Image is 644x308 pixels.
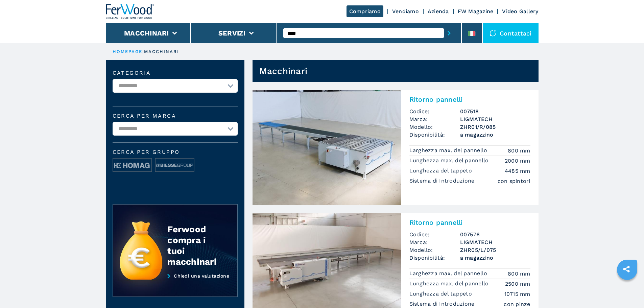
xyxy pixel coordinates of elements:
[409,115,460,123] span: Marca:
[124,29,169,37] button: Macchinari
[460,123,530,131] h3: ZHR01/R/085
[460,254,530,262] span: a magazzino
[490,30,496,37] img: Contattaci
[483,23,539,43] div: Contattaci
[409,280,491,287] p: Lunghezza max. del pannello
[113,113,238,119] label: Cerca per marca
[505,280,530,288] em: 2500 mm
[504,290,530,298] em: 10715 mm
[502,8,538,15] a: Video Gallery
[409,270,489,277] p: Larghezza max. del pannello
[409,300,476,308] p: Sistema di Introduzione
[460,131,530,139] span: a magazzino
[409,238,460,246] span: Marca:
[409,218,530,227] h2: Ritorno pannelli
[409,157,491,164] p: Lunghezza max. del pannello
[409,167,474,174] p: Lunghezza del tappeto
[347,5,383,17] a: Compriamo
[409,246,460,254] span: Modello:
[409,231,460,238] span: Codice:
[409,147,489,154] p: Larghezza max. del pannello
[505,167,530,175] em: 4485 mm
[460,246,530,254] h3: ZHR05/L/075
[409,290,474,298] p: Lunghezza del tappeto
[106,4,154,19] img: Ferwood
[505,157,530,165] em: 2000 mm
[409,108,460,115] span: Codice:
[259,66,308,76] h1: Macchinari
[460,231,530,238] h3: 007576
[113,70,238,76] label: Categoria
[498,177,530,185] em: con spintori
[113,49,143,54] a: HOMEPAGE
[409,131,460,139] span: Disponibilità:
[409,254,460,262] span: Disponibilità:
[444,25,454,41] button: submit-button
[409,95,530,103] h2: Ritorno pannelli
[460,238,530,246] h3: LIGMATECH
[615,278,639,303] iframe: Chat
[392,8,419,15] a: Vendiamo
[409,123,460,131] span: Modello:
[504,300,530,308] em: con pinze
[428,8,449,15] a: Azienda
[460,108,530,115] h3: 007518
[156,159,194,172] img: image
[253,90,539,205] a: Ritorno pannelli LIGMATECH ZHR01/R/085Ritorno pannelliCodice:007518Marca:LIGMATECHModello:ZHR01/R...
[113,149,238,155] span: Cerca per Gruppo
[113,273,238,298] a: Chiedi una valutazione
[508,147,530,155] em: 800 mm
[144,49,180,55] p: macchinari
[218,29,246,37] button: Servizi
[618,261,635,278] a: sharethis
[409,177,476,185] p: Sistema di Introduzione
[253,90,401,205] img: Ritorno pannelli LIGMATECH ZHR01/R/085
[458,8,494,15] a: FW Magazine
[167,224,223,267] div: Ferwood compra i tuoi macchinari
[460,115,530,123] h3: LIGMATECH
[113,159,151,172] img: image
[142,49,144,54] span: |
[508,270,530,278] em: 800 mm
